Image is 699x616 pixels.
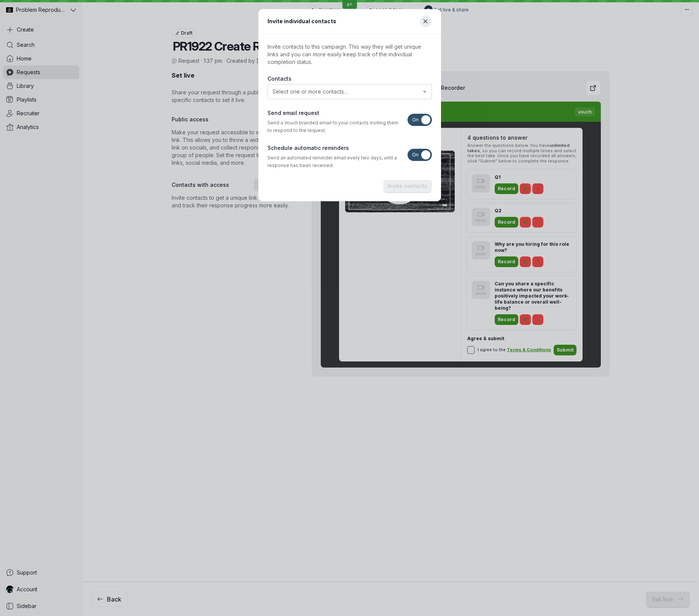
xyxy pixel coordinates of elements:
[412,149,419,161] span: On
[267,109,319,117] span: Send email request
[420,15,432,27] button: Close modal
[267,144,349,152] span: Schedule automatic reminders
[267,75,291,83] span: Contacts
[267,43,432,66] p: Invite contacts to this campaign. This way they will get unique links and you can more easily kee...
[271,88,417,96] input: Select one or more contacts...
[267,17,336,25] h1: Invite individual contacts
[267,119,403,134] span: Send a Vouch branded email to your contacts inviting them to respond to the request.
[388,182,427,190] span: Invite contacts
[267,154,403,169] span: Send an automated reminder email every two days, until a response has been received.
[412,114,419,126] span: On
[383,180,432,192] button: You need to select one or more contacts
